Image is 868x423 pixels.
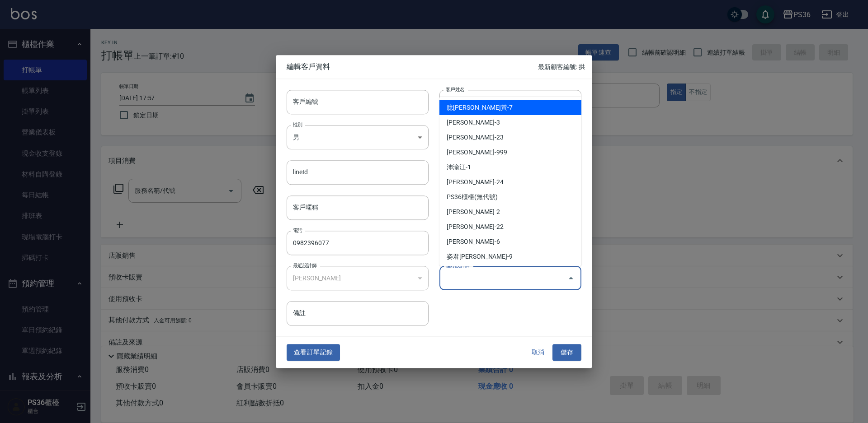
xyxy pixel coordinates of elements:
li: 臆[PERSON_NAME]黃-7 [439,100,581,115]
li: [PERSON_NAME]-999 [439,145,581,160]
li: [PERSON_NAME]-6 [439,234,581,249]
label: 客戶姓名 [446,86,465,93]
li: [PERSON_NAME]-22 [439,219,581,234]
button: 查看訂單記錄 [287,344,340,361]
span: 編輯客戶資料 [287,62,538,71]
li: [PERSON_NAME]-3 [439,115,581,130]
div: 男 [287,125,429,149]
li: 姿君[PERSON_NAME]-9 [439,249,581,264]
label: 最近設計師 [293,262,316,269]
li: [PERSON_NAME]-23 [439,130,581,145]
button: 儲存 [552,344,581,361]
li: [PERSON_NAME]-2 [439,205,581,219]
li: PS36櫃檯(無代號) [439,190,581,205]
label: 電話 [293,227,302,233]
li: [PERSON_NAME]-24 [439,175,581,190]
label: 性別 [293,121,302,128]
button: 取消 [524,344,552,361]
li: 沛渝江-1 [439,160,581,175]
li: 品寰王-4 [439,264,581,279]
div: [PERSON_NAME] [287,266,429,290]
p: 最新顧客編號: 拱 [538,62,585,72]
button: Close [564,271,578,285]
